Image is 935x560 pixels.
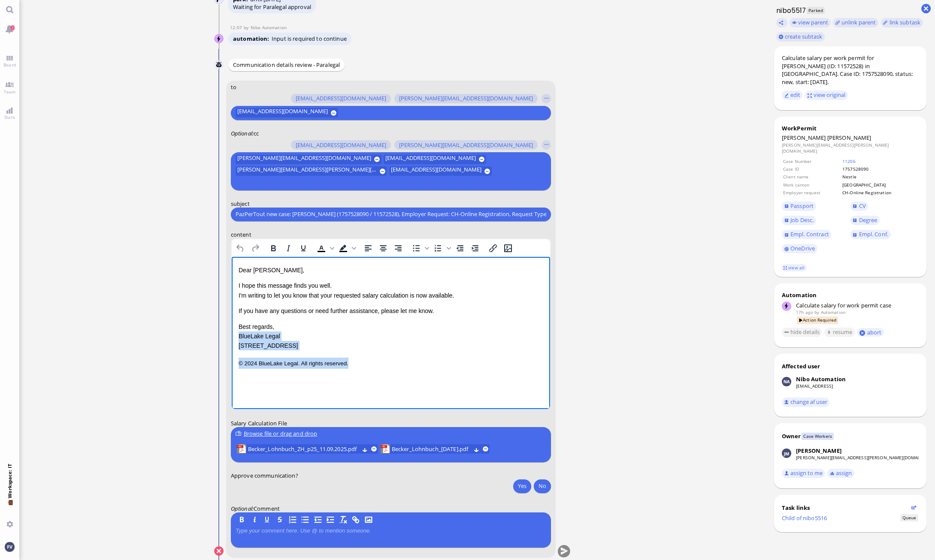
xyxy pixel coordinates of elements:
[534,479,551,493] button: No
[782,449,791,458] img: Janet Mathews
[783,189,841,196] td: Employer request
[236,166,387,176] button: [PERSON_NAME][EMAIL_ADDRESS][PERSON_NAME][DOMAIN_NAME]
[776,32,825,42] button: create subtask
[501,242,515,254] button: Insert/edit image
[233,242,248,254] button: Undo
[453,242,467,254] button: Decrease indent
[482,446,488,452] button: remove
[782,328,822,337] button: hide details
[376,242,390,254] button: Align center
[250,515,259,524] button: I
[361,242,375,254] button: Align left
[231,129,252,137] span: Optional
[859,230,888,238] span: Empl. Conf.
[796,447,841,455] div: [PERSON_NAME]
[782,469,825,478] button: assign to me
[850,230,891,239] a: Empl. Conf.
[254,129,259,137] span: cc
[236,154,381,164] button: [PERSON_NAME][EMAIL_ADDRESS][DOMAIN_NAME]
[783,158,841,165] td: Case Number
[233,3,311,11] div: Waiting for Paralegal approval
[296,242,311,254] button: Underline
[513,479,531,493] button: Yes
[790,230,829,238] span: Empl. Contract
[231,419,287,427] span: Salary Calculation File
[228,59,345,71] div: Communication details review - Paralegal
[783,173,841,180] td: Client name
[251,24,287,30] span: automation@nibo.ai
[362,446,368,452] button: Download Becker_Lohnbuch_ZH_p25_11.09.2025.pdf
[233,35,272,42] span: automation
[5,542,14,551] img: You
[2,114,17,120] span: Stats
[782,377,791,386] img: Nibo Automation
[833,18,878,27] button: unlink parent
[275,515,284,524] button: S
[248,242,263,254] button: Redo
[314,242,336,254] div: Text color Black
[782,90,803,100] button: edit
[262,515,272,524] button: U
[266,242,281,254] button: Bold
[782,124,919,132] div: WorkPermit
[399,95,533,102] span: [PERSON_NAME][EMAIL_ADDRESS][DOMAIN_NAME]
[1,62,18,68] span: Board
[236,444,246,454] img: Becker_Lohnbuch_ZH_p25_11.09.2025.pdf
[231,471,298,479] span: Approve communication?
[237,166,376,176] span: [PERSON_NAME][EMAIL_ADDRESS][PERSON_NAME][DOMAIN_NAME]
[231,129,254,137] em: :
[881,18,923,27] task-group-action-menu: link subtask
[790,216,814,224] span: Job Desc.
[231,230,251,238] span: content
[805,90,848,100] button: view original
[394,140,537,150] button: [PERSON_NAME][EMAIL_ADDRESS][DOMAIN_NAME]
[291,140,391,150] button: [EMAIL_ADDRESS][DOMAIN_NAME]
[381,444,490,454] lob-view: Becker_Lohnbuch_10.07.2025.pdf
[796,301,919,309] div: Calculate salary for work permit case
[236,429,546,438] div: Browse file or drag and drop
[296,95,386,102] span: [EMAIL_ADDRESS][DOMAIN_NAME]
[782,514,827,522] a: Child of nibo5516
[782,230,831,239] a: Empl. Contract
[281,242,296,254] button: Italic
[272,35,347,42] span: Input is required to continue
[859,216,878,224] span: Degree
[409,242,430,254] div: Bullet list
[231,505,252,512] span: Optional
[230,24,244,30] span: 12:07
[236,444,378,454] lob-view: Becker_Lohnbuch_ZH_p25_11.09.2025.pdf
[2,89,18,95] span: Team
[468,242,482,254] button: Increase indent
[821,309,845,315] span: automation@bluelakelegal.com
[850,202,868,211] a: CV
[781,264,806,271] a: view all
[782,432,801,440] div: Owner
[782,291,919,299] div: Automation
[231,505,254,512] em: :
[336,242,357,254] div: Background color Black
[248,444,359,454] a: View Becker_Lohnbuch_ZH_p25_11.09.2025.pdf
[842,181,918,188] td: [GEOGRAPHIC_DATA]
[782,134,826,142] span: [PERSON_NAME]
[237,154,371,164] span: [PERSON_NAME][EMAIL_ADDRESS][DOMAIN_NAME]
[486,242,500,254] button: Insert/edit link
[782,142,919,154] dd: [PERSON_NAME][EMAIL_ADDRESS][PERSON_NAME][DOMAIN_NAME]
[381,444,390,454] img: Becker_Lohnbuch_10.07.2025.pdf
[842,158,856,164] a: 11206
[391,444,470,454] span: Becker_Lohnbuch_[DATE].pdf
[796,375,846,383] div: Nibo Automation
[384,154,486,164] button: [EMAIL_ADDRESS][DOMAIN_NAME]
[790,18,831,27] button: view parent
[399,142,533,148] span: [PERSON_NAME][EMAIL_ADDRESS][DOMAIN_NAME]
[782,504,908,512] div: Task links
[782,216,816,225] a: Job Desc.
[842,173,918,180] td: Nestle
[774,6,806,15] h1: nibo5517
[6,498,13,518] span: 💼 Workspace: IT
[237,108,327,117] span: [EMAIL_ADDRESS][DOMAIN_NAME]
[296,142,386,148] span: [EMAIL_ADDRESS][DOMAIN_NAME]
[431,242,452,254] div: Numbered list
